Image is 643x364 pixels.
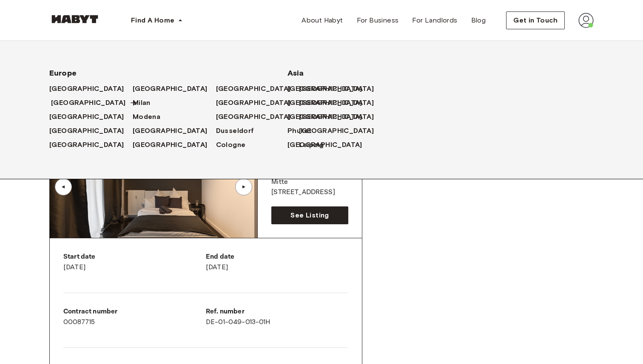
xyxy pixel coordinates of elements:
span: [GEOGRAPHIC_DATA] [49,84,124,94]
span: [GEOGRAPHIC_DATA] [287,98,362,108]
span: Blog [471,15,486,25]
span: For Landlords [412,15,457,25]
a: [GEOGRAPHIC_DATA] [133,126,216,136]
a: For Business [350,12,406,29]
span: Phuket [287,126,312,136]
button: Find A Home [124,12,190,29]
span: [GEOGRAPHIC_DATA] [133,140,208,150]
span: About Habyt [302,15,343,25]
a: [GEOGRAPHIC_DATA] [299,84,382,94]
span: [GEOGRAPHIC_DATA] [216,84,291,94]
button: Get in Touch [506,11,565,29]
p: Contract number [63,307,206,317]
div: [DATE] [206,252,348,272]
a: [GEOGRAPHIC_DATA] [299,98,382,108]
span: See Listing [290,210,329,220]
a: See Listing [271,206,348,224]
span: Modena [133,112,160,122]
span: Get in Touch [513,15,558,25]
a: For Landlords [405,12,464,29]
a: [GEOGRAPHIC_DATA] [287,140,371,150]
a: Phuket [287,126,320,136]
img: Image of the room [50,136,257,238]
span: [GEOGRAPHIC_DATA] [49,112,124,122]
span: [GEOGRAPHIC_DATA] [51,98,126,108]
a: Blog [464,12,493,29]
span: [GEOGRAPHIC_DATA] [49,140,124,150]
a: [GEOGRAPHIC_DATA] [287,84,371,94]
span: [GEOGRAPHIC_DATA] [299,126,374,136]
span: [GEOGRAPHIC_DATA] [287,112,362,122]
a: [GEOGRAPHIC_DATA] [299,112,382,122]
a: [GEOGRAPHIC_DATA] [49,126,133,136]
a: [GEOGRAPHIC_DATA] [49,84,133,94]
a: [GEOGRAPHIC_DATA] [133,140,216,150]
div: ▲ [59,184,68,189]
a: [GEOGRAPHIC_DATA] [216,112,299,122]
p: Ref. number [206,307,348,317]
div: 00087715 [63,307,206,327]
span: Milan [133,98,151,108]
a: [GEOGRAPHIC_DATA] [216,98,299,108]
span: [GEOGRAPHIC_DATA] [287,84,362,94]
a: [GEOGRAPHIC_DATA] [299,126,382,136]
a: Cologne [216,140,254,150]
a: [GEOGRAPHIC_DATA] [216,84,299,94]
span: Europe [49,68,260,78]
img: avatar [578,13,594,28]
a: [GEOGRAPHIC_DATA] [287,112,371,122]
span: [GEOGRAPHIC_DATA] [216,112,291,122]
img: Habyt [49,15,100,23]
a: [GEOGRAPHIC_DATA] [49,140,133,150]
span: Asia [287,68,356,78]
a: Dusseldorf [216,126,263,136]
div: DE-01-049-013-01H [206,307,348,327]
span: Dusseldorf [216,126,254,136]
span: [GEOGRAPHIC_DATA] [49,126,124,136]
a: [GEOGRAPHIC_DATA] [49,112,133,122]
a: [GEOGRAPHIC_DATA] [133,84,216,94]
a: Modena [133,112,169,122]
div: ▲ [239,184,248,189]
p: Start date [63,252,206,262]
p: End date [206,252,348,262]
a: Milan [133,98,159,108]
a: About Habyt [295,12,350,29]
span: [GEOGRAPHIC_DATA] [133,84,208,94]
span: [GEOGRAPHIC_DATA] [133,126,208,136]
span: Find A Home [131,15,174,25]
a: [GEOGRAPHIC_DATA] [51,98,134,108]
p: [STREET_ADDRESS] [271,187,348,198]
span: [GEOGRAPHIC_DATA] [216,98,291,108]
div: [DATE] [63,252,206,272]
span: For Business [357,15,399,25]
a: [GEOGRAPHIC_DATA] [287,98,371,108]
span: [GEOGRAPHIC_DATA] [287,140,362,150]
span: Cologne [216,140,246,150]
